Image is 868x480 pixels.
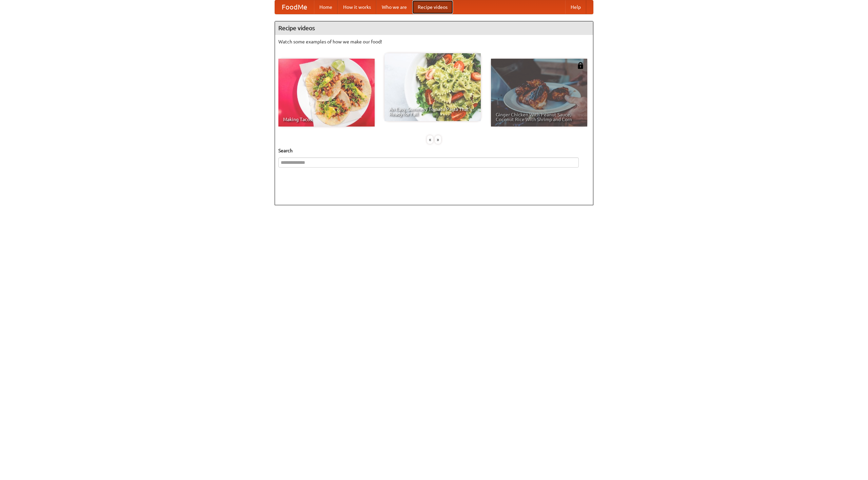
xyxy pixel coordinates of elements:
img: 483408.png [577,62,584,69]
div: « [427,135,433,144]
h4: Recipe videos [275,21,593,35]
a: FoodMe [275,0,314,14]
a: Help [565,0,586,14]
a: Home [314,0,338,14]
span: An Easy, Summery Tomato Pasta That's Ready for Fall [389,107,476,116]
a: Who we are [376,0,412,14]
span: Making Tacos [283,117,370,122]
a: Recipe videos [412,0,453,14]
div: » [435,135,441,144]
h5: Search [278,147,590,154]
p: Watch some examples of how we make our food! [278,38,590,45]
a: How it works [338,0,376,14]
a: Making Tacos [278,59,375,127]
a: An Easy, Summery Tomato Pasta That's Ready for Fall [384,53,481,121]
